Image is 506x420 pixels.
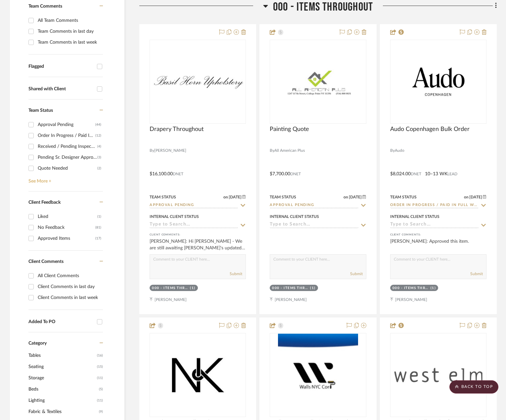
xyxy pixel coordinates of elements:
img: Audo Copenhagen Bulk Order [391,58,486,105]
span: By [270,147,274,154]
button: Submit [470,271,483,277]
span: Audo [395,147,404,154]
span: Painting Quote [270,126,309,133]
input: Type to Search… [270,222,358,228]
span: Audo Copenhagen Bulk Order [390,126,470,133]
div: (1) [190,286,196,291]
span: Team Status [28,108,53,113]
div: (1) [431,286,436,291]
img: West Elm Bulk Order (Aurora's Bed and Au Pair's Bed) [391,348,486,402]
div: Team Status [390,194,417,200]
div: No Feedback [38,222,95,233]
div: [PERSON_NAME]: Approved this item. [390,238,486,251]
input: Type to Search… [390,222,479,228]
span: Category [28,341,47,346]
div: 000 - ITEMS THROUGHOUT [392,286,429,291]
span: All American Plus [274,147,305,154]
div: (81) [95,222,101,233]
input: Type to Search… [150,202,238,209]
span: Client Feedback [28,200,61,205]
div: Team Comments in last week [38,37,101,48]
div: Pending Sr. Designer Approval [38,152,97,163]
div: [PERSON_NAME]: Hi [PERSON_NAME] - We are still awaiting [PERSON_NAME]'s updated quote and will le... [150,238,246,251]
span: Fabric & Textiles [28,406,97,417]
div: Internal Client Status [270,214,319,220]
div: (1) [310,286,316,291]
div: (17) [95,233,101,244]
div: (1) [97,211,101,222]
span: Storage [28,372,95,384]
img: Wallpaper Installation Throughout [278,334,358,416]
span: on [344,195,348,199]
span: (9) [99,406,103,417]
span: [DATE] [348,195,362,199]
div: (12) [95,130,101,141]
span: Beds [28,384,97,395]
button: Submit [350,271,363,277]
div: Client Comments in last day [38,281,101,292]
span: [DATE] [469,195,483,199]
div: Internal Client Status [390,214,439,220]
span: (16) [97,350,103,361]
div: Order In Progress / Paid In Full w/ Freight, No Balance due [38,130,95,141]
img: Nordic Knots Bulk Order (Astrid's Room, Aurora's Room, Eleanor's Room, and Au Pair's Room Drapery) [157,334,239,416]
div: Received / Pending Inspection [38,141,97,152]
span: [PERSON_NAME] [154,147,186,154]
button: Submit [230,271,242,277]
span: (11) [97,395,103,406]
img: Drapery Throughout [150,71,245,93]
input: Type to Search… [270,202,358,209]
span: (5) [99,384,103,395]
div: (2) [97,163,101,174]
div: Quote Needed [38,163,97,174]
div: 000 - ITEMS THROUGHOUT [152,286,188,291]
div: (4) [97,141,101,152]
div: All Client Comments [38,271,101,281]
div: 000 - ITEMS THROUGHOUT [272,286,308,291]
div: Liked [38,211,97,222]
div: Team Status [270,194,296,200]
div: Shared with Client [28,86,94,92]
span: Team Comments [28,4,62,9]
span: By [390,147,395,154]
img: Painting Quote [270,66,365,97]
span: on [223,195,228,199]
input: Type to Search… [150,222,238,228]
div: Team Status [150,194,176,200]
span: Client Comments [28,259,64,264]
span: on [464,195,469,199]
span: By [150,147,154,154]
span: (11) [97,373,103,383]
div: All Team Comments [38,15,101,26]
scroll-to-top-button: BACK TO TOP [449,380,498,394]
span: Lighting [28,395,95,406]
span: Tables [28,350,95,361]
span: [DATE] [228,195,242,199]
div: Approved Items [38,233,95,244]
span: Drapery Throughout [150,126,204,133]
a: See More + [27,174,103,184]
div: (44) [95,119,101,130]
div: Internal Client Status [150,214,199,220]
span: Seating [28,361,95,372]
div: Added To PO [28,319,94,325]
div: Approval Pending [38,119,95,130]
input: Type to Search… [390,202,479,209]
span: (15) [97,361,103,372]
div: Team Comments in last day [38,26,101,37]
div: Flagged [28,64,94,69]
div: (3) [97,152,101,163]
div: Client Comments in last week [38,292,101,303]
